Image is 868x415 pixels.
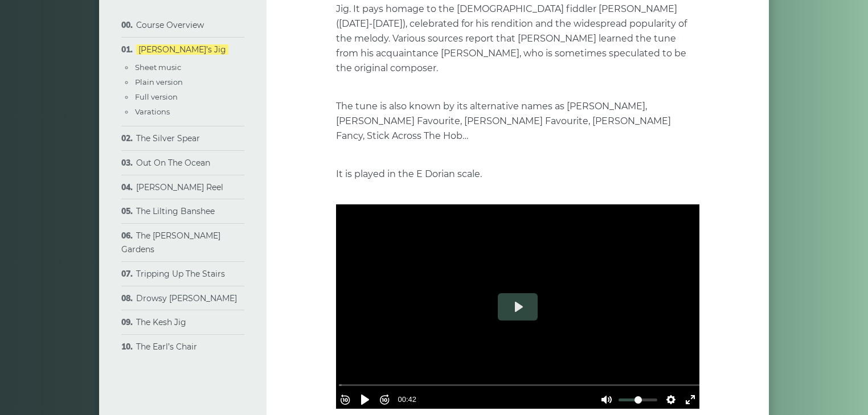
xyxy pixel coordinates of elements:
[136,133,200,143] a: The Silver Spear
[121,231,220,254] a: The [PERSON_NAME] Gardens
[136,20,204,30] a: Course Overview
[136,44,228,55] a: [PERSON_NAME]’s Jig
[136,342,197,352] a: The Earl’s Chair
[336,167,699,182] p: It is played in the E Dorian scale.
[336,99,699,143] p: The tune is also known by its alternative names as [PERSON_NAME], [PERSON_NAME] Favourite, [PERSO...
[136,158,210,168] a: Out On The Ocean
[135,92,178,101] a: Full version
[136,182,223,192] a: [PERSON_NAME] Reel
[135,107,170,116] a: Varations
[136,269,225,279] a: Tripping Up The Stairs
[136,206,215,216] a: The Lilting Banshee
[136,317,186,327] a: The Kesh Jig
[135,77,183,87] a: Plain version
[136,293,237,303] a: Drowsy [PERSON_NAME]
[135,63,181,72] a: Sheet music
